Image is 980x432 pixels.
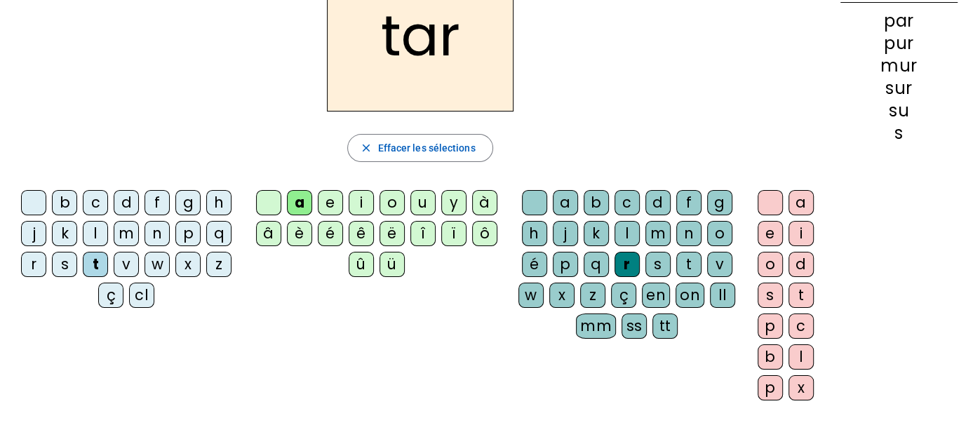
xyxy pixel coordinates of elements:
div: n [676,221,702,246]
div: p [758,375,783,400]
div: f [145,190,170,215]
button: Effacer les sélections [347,134,492,162]
div: è [287,221,312,246]
div: cl [129,283,154,308]
div: i [788,221,814,246]
div: r [21,252,46,277]
div: ô [472,221,497,246]
div: su [840,102,958,119]
div: b [758,344,783,370]
div: u [410,190,436,215]
div: t [676,252,702,277]
div: à [472,190,497,215]
div: z [580,283,605,308]
div: mm [576,313,616,339]
div: s [52,252,77,277]
div: n [145,221,170,246]
div: m [114,221,139,246]
div: ï [441,221,466,246]
div: h [522,221,547,246]
div: o [758,252,783,277]
div: tt [652,313,678,339]
span: Effacer les sélections [377,140,475,156]
div: ç [611,283,636,308]
div: é [522,252,547,277]
div: ss [622,313,647,339]
div: c [788,313,814,339]
div: ü [380,252,405,277]
div: a [553,190,578,215]
div: j [21,221,46,246]
div: x [788,375,814,400]
div: ê [349,221,374,246]
div: h [206,190,231,215]
div: é [318,221,343,246]
div: m [645,221,671,246]
div: par [840,13,958,29]
div: k [584,221,609,246]
div: mur [840,58,958,74]
div: r [615,252,640,277]
div: z [206,252,231,277]
div: c [83,190,108,215]
div: en [642,283,670,308]
div: d [645,190,671,215]
div: o [707,221,732,246]
div: i [349,190,374,215]
div: b [52,190,77,215]
div: f [676,190,702,215]
div: p [175,221,201,246]
div: x [549,283,575,308]
div: a [788,190,814,215]
div: v [114,252,139,277]
div: d [114,190,139,215]
div: y [441,190,466,215]
div: e [758,221,783,246]
div: d [788,252,814,277]
div: â [256,221,281,246]
div: e [318,190,343,215]
div: b [584,190,609,215]
div: s [758,283,783,308]
div: ç [98,283,123,308]
div: w [518,283,544,308]
div: a [287,190,312,215]
div: g [707,190,732,215]
div: c [615,190,640,215]
div: sur [840,80,958,97]
div: j [553,221,578,246]
div: p [758,313,783,339]
div: o [380,190,405,215]
div: t [83,252,108,277]
div: k [52,221,77,246]
div: on [676,283,704,308]
div: t [788,283,814,308]
div: p [553,252,578,277]
div: l [788,344,814,370]
div: ë [380,221,405,246]
div: s [645,252,671,277]
div: l [615,221,640,246]
div: w [145,252,170,277]
div: q [584,252,609,277]
div: pur [840,35,958,52]
div: s [840,125,958,142]
div: v [707,252,732,277]
mat-icon: close [359,142,372,154]
div: î [410,221,436,246]
div: û [349,252,374,277]
div: ll [710,283,735,308]
div: x [175,252,201,277]
div: q [206,221,231,246]
div: l [83,221,108,246]
div: g [175,190,201,215]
